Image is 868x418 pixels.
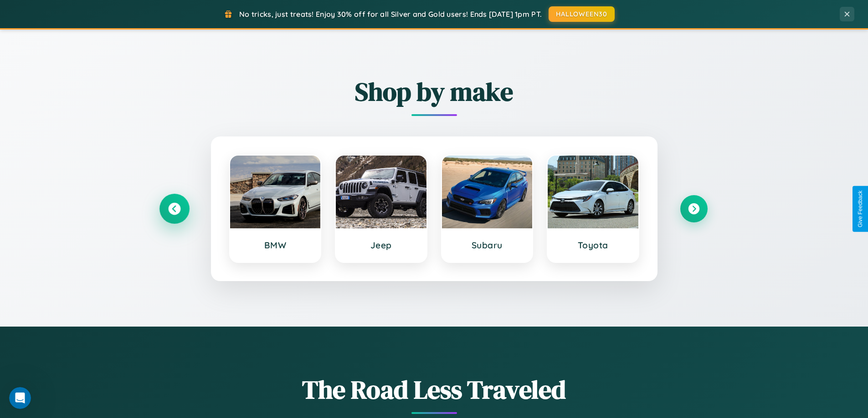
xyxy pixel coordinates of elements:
[239,240,312,251] h3: BMW
[557,240,629,251] h3: Toyota
[239,10,542,19] span: No tricks, just treats! Enjoy 30% off for all Silver and Gold users! Ends [DATE] 1pm PT.
[161,372,708,407] h1: The Road Less Traveled
[857,191,863,227] div: Give Feedback
[9,387,31,409] iframe: Intercom live chat
[161,74,708,109] h2: Shop by make
[451,240,524,251] h3: Subaru
[549,6,615,22] button: HALLOWEEN30
[345,240,417,251] h3: Jeep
